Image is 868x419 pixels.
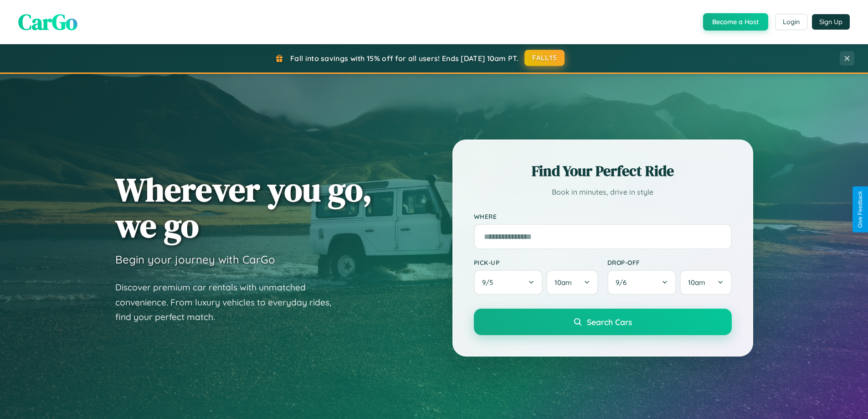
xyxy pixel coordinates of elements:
[115,280,343,325] p: Discover premium car rentals with unmatched convenience. From luxury vehicles to everyday rides, ...
[688,278,705,287] span: 10am
[607,270,677,295] button: 9/6
[474,161,732,181] h2: Find Your Perfect Ride
[474,309,732,335] button: Search Cars
[775,14,807,30] button: Login
[680,270,731,295] button: 10am
[115,171,372,243] h1: Wherever you go, we go
[115,253,275,266] h3: Begin your journey with CarGo
[474,212,732,220] label: Where
[812,14,850,30] button: Sign Up
[474,270,543,295] button: 9/5
[546,270,598,295] button: 10am
[290,54,519,63] span: Fall into savings with 15% off for all users! Ends [DATE] 10am PT.
[616,278,631,287] span: 9 / 6
[607,259,732,266] label: Drop-off
[555,278,572,287] span: 10am
[474,186,732,199] p: Book in minutes, drive in style
[857,191,863,228] div: Give Feedback
[482,278,498,287] span: 9 / 5
[703,13,768,31] button: Become a Host
[474,259,598,266] label: Pick-up
[587,317,632,327] span: Search Cars
[524,50,565,66] button: FALL15
[18,7,77,37] span: CarGo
